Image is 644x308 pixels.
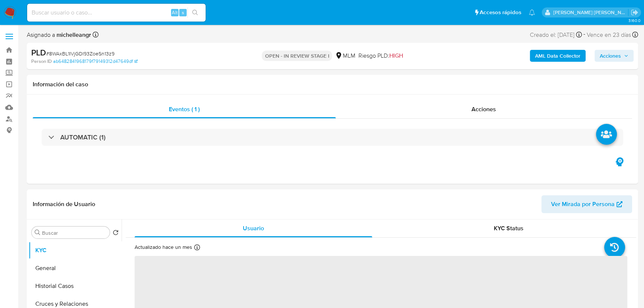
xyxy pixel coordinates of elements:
[541,195,632,213] button: Ver Mirada por Persona
[335,52,355,60] div: MLM
[35,230,41,235] button: Buscar
[535,50,580,62] b: AML Data Collector
[480,9,521,16] span: Accesos rápidos
[262,51,332,61] p: OPEN - IN REVIEW STAGE I
[33,81,632,88] h1: Información del caso
[29,259,122,277] button: General
[31,46,46,58] b: PLD
[29,241,122,259] button: KYC
[172,9,178,16] span: Alt
[358,52,403,60] span: Riesgo PLD:
[530,30,582,40] div: Creado el: [DATE]
[135,244,192,251] p: Actualizado hace un mes
[42,129,623,146] div: AUTOMATIC (1)
[187,7,203,18] button: search-icon
[42,230,107,236] input: Buscar
[182,9,184,16] span: s
[600,50,621,62] span: Acciones
[46,50,115,57] span: # 8WAxBL1IVjGDI93ZoeSn13z9
[389,51,403,60] span: HIGH
[27,8,206,17] input: Buscar usuario o caso...
[60,133,106,141] h3: AUTOMATIC (1)
[494,224,524,232] span: KYC Status
[530,50,586,62] button: AML Data Collector
[587,31,631,39] span: Vence en 23 días
[243,224,264,232] span: Usuario
[29,277,122,295] button: Historial Casos
[33,200,95,208] h1: Información de Usuario
[31,58,52,65] b: Person ID
[55,31,91,39] b: michelleangr
[529,9,535,16] a: Notificaciones
[583,30,585,40] span: -
[113,230,119,238] button: Volver al orden por defecto
[471,105,496,113] span: Acciones
[551,195,615,213] span: Ver Mirada por Persona
[631,9,638,16] a: Salir
[553,9,628,16] p: michelleangelica.rodriguez@mercadolibre.com.mx
[595,50,634,62] button: Acciones
[53,58,138,65] a: ab6482841968179f79149312d47649df
[169,105,200,113] span: Eventos ( 1 )
[27,31,91,39] span: Asignado a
